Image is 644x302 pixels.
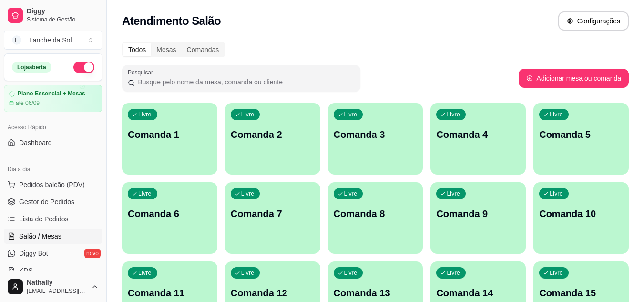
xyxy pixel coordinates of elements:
[558,11,629,31] button: Configurações
[18,90,85,97] article: Plano Essencial + Mesas
[447,111,460,118] p: Livre
[4,177,102,192] button: Pedidos balcão (PDV)
[122,13,221,29] h2: Atendimento Salão
[550,190,563,198] p: Livre
[122,182,217,254] button: LivreComanda 6
[447,190,460,198] p: Livre
[19,138,52,147] span: Dashboard
[344,269,358,277] p: Livre
[231,286,315,300] p: Comanda 12
[334,286,418,300] p: Comanda 13
[19,214,69,224] span: Lista de Pedidos
[241,190,255,198] p: Livre
[334,128,418,141] p: Comanda 3
[27,279,87,287] span: Nathally
[533,103,629,175] button: LivreComanda 5
[123,43,151,56] div: Todos
[4,246,102,261] a: Diggy Botnovo
[19,249,48,258] span: Diggy Bot
[138,111,152,118] p: Livre
[231,128,315,141] p: Comanda 2
[151,43,181,56] div: Mesas
[27,7,99,16] span: Diggy
[241,269,255,277] p: Livre
[231,207,315,220] p: Comanda 7
[4,263,102,278] a: KDS
[4,31,102,50] button: Select a team
[225,103,320,175] button: LivreComanda 2
[328,182,423,254] button: LivreComanda 8
[344,111,358,118] p: Livre
[128,128,212,141] p: Comanda 1
[430,182,526,254] button: LivreComanda 9
[539,207,623,220] p: Comanda 10
[122,103,217,175] button: LivreComanda 1
[4,211,102,227] a: Lista de Pedidos
[19,266,33,275] span: KDS
[539,286,623,300] p: Comanda 15
[430,103,526,175] button: LivreComanda 4
[4,85,102,112] a: Plano Essencial + Mesasaté 06/09
[27,287,87,295] span: [EMAIL_ADDRESS][DOMAIN_NAME]
[138,269,152,277] p: Livre
[19,197,74,207] span: Gestor de Pedidos
[4,162,102,177] div: Dia a dia
[334,207,418,220] p: Comanda 8
[344,190,358,198] p: Livre
[4,275,102,298] button: Nathally[EMAIL_ADDRESS][DOMAIN_NAME]
[128,68,156,76] label: Pesquisar
[519,69,629,88] button: Adicionar mesa ou comanda
[533,182,629,254] button: LivreComanda 10
[19,231,61,241] span: Salão / Mesas
[4,120,102,135] div: Acesso Rápido
[4,4,102,27] a: DiggySistema de Gestão
[436,286,520,300] p: Comanda 14
[29,35,77,45] div: Lanche da Sol ...
[128,207,212,220] p: Comanda 6
[436,207,520,220] p: Comanda 9
[73,62,94,73] button: Alterar Status
[19,180,85,189] span: Pedidos balcão (PDV)
[447,269,460,277] p: Livre
[135,77,355,87] input: Pesquisar
[12,62,51,73] div: Loja aberta
[182,43,225,56] div: Comandas
[27,16,99,23] span: Sistema de Gestão
[16,99,40,107] article: até 06/09
[4,194,102,209] a: Gestor de Pedidos
[539,128,623,141] p: Comanda 5
[12,35,21,45] span: L
[550,111,563,118] p: Livre
[225,182,320,254] button: LivreComanda 7
[4,229,102,244] a: Salão / Mesas
[436,128,520,141] p: Comanda 4
[4,135,102,150] a: Dashboard
[550,269,563,277] p: Livre
[138,190,152,198] p: Livre
[128,286,212,300] p: Comanda 11
[241,111,255,118] p: Livre
[328,103,423,175] button: LivreComanda 3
